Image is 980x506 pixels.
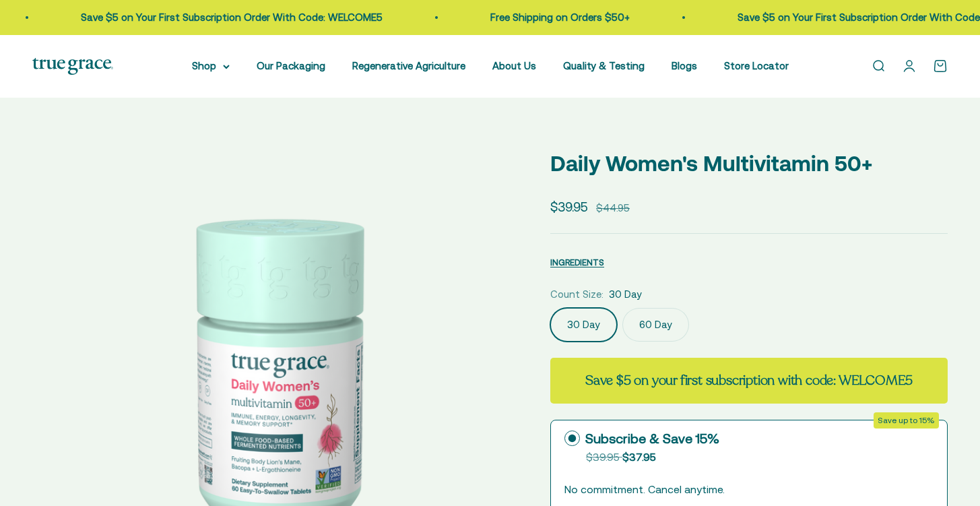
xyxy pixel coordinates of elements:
[492,60,536,71] a: About Us
[724,60,789,71] a: Store Locator
[596,200,630,216] compare-at-price: $44.95
[79,9,381,26] p: Save $5 on Your First Subscription Order With Code: WELCOME5
[192,58,230,74] summary: Shop
[550,257,604,267] span: INGREDIENTS
[609,286,642,303] span: 30 Day
[257,60,325,71] a: Our Packaging
[585,371,913,389] strong: Save $5 on your first subscription with code: WELCOME5
[352,60,465,71] a: Regenerative Agriculture
[550,254,604,270] button: INGREDIENTS
[550,286,603,303] legend: Count Size:
[489,11,628,23] a: Free Shipping on Orders $50+
[550,146,948,181] p: Daily Women's Multivitamin 50+
[672,60,697,71] a: Blogs
[550,197,588,217] sale-price: $39.95
[563,60,645,71] a: Quality & Testing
